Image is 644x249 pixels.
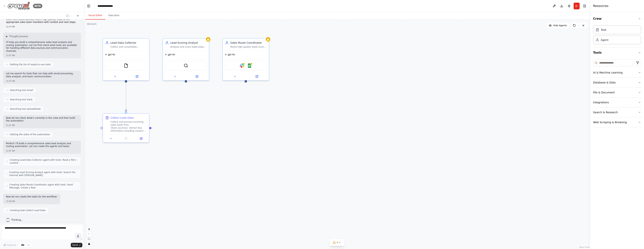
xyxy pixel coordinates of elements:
p: I'll help you build a comprehensive sales lead analysis and routing automation. Let me first chec... [6,41,78,52]
div: Agent [601,38,608,42]
img: FileReadTool [124,63,128,68]
button: 4 [330,239,344,246]
button: Tools [593,47,641,58]
a: React Flow attribution [579,246,590,248]
button: Database & Data [593,78,641,87]
span: Searching tool email [10,89,33,92]
span: Creating Lead Data Collector agent with tools: Read a file's content [10,158,78,164]
span: Creating Lead Scoring Analyst agent with tools: Search the internet with [PERSON_NAME] [9,171,78,177]
img: Google Sheets [247,63,252,68]
button: toggle interactivity [87,241,92,246]
button: Open in side panel [135,136,148,141]
button: Switch to previous chat [64,13,73,18]
button: Hide right sidebar [582,3,587,9]
div: File & Document [593,91,615,94]
img: SerperDevTool [184,63,188,68]
div: 11:07 AM [6,149,78,152]
p: Perfect! I'll build a comprehensive sales lead analysis and routing automation. Let me create the... [6,142,78,148]
button: Open in side panel [246,74,267,79]
div: Version 1 [87,22,97,25]
button: Hide left sidebar [86,3,91,9]
button: Search & Research [593,107,641,117]
span: gpt-4o [108,53,115,56]
button: Open in side panel [126,74,148,79]
button: zoom out [87,232,92,236]
div: Lead Scoring Analyst [170,41,207,45]
button: Hide Agents [546,22,569,28]
div: 11:07 AM [6,124,78,127]
div: AI & Machine Learning [593,71,622,74]
span: Creating task Collect Lead Data [10,209,45,212]
button: Improve [1,243,18,247]
button: fit view [87,236,92,241]
div: Tools [593,58,641,130]
span: Getting the state of the automation [10,133,50,136]
span: Hide Agents [553,24,567,27]
button: File & Document [593,88,641,97]
div: Collect Lead DataCollect and process incoming sales leads from {lead_sources}. Extract key inform... [103,113,149,143]
button: Crew [593,13,641,24]
button: No output available [118,136,134,141]
button: Click to speak your automation idea [75,233,81,239]
span: Thinking... [11,218,23,221]
div: React Flow controls [87,227,92,246]
button: Open in side panel [186,74,207,79]
div: Lead Data CollectorCollect and consolidate incoming sales leads from various sources including we... [103,38,149,81]
button: AI & Machine Learning [593,68,641,77]
button: ▶Thought process [6,35,28,38]
nav: breadcrumb [98,4,117,8]
span: Send [72,244,78,247]
div: Collect and process incoming sales leads from {lead_sources}. Extract key information including c... [110,120,147,132]
button: Start a new chat [75,13,81,18]
span: Creating Sales Route Coordinator agent with tools: Send Message, Create a Row [9,183,78,189]
div: Lead Scoring AnalystAnalyze and score leads based on company size, industry fit, and engagement l... [162,38,209,81]
div: Sales Route CoordinatorRoute high-quality leads (score 7+) to the most appropriate sales team mem... [222,38,269,81]
div: Web Scraping & Browsing [593,120,627,124]
g: Edge from 5709c7c8-02db-427d-9d2e-2413afc9348e to 507a3198-f797-4ed9-8b45-96e4f6444b8e [124,82,128,111]
p: Now let me check what's currently in the crew and then build the automation: [6,117,78,122]
div: Route high-quality leads (score 7+) to the most appropriate sales team members based on territory... [230,45,267,48]
div: Lead Data Collector [110,41,147,45]
p: Let me search for tools that can help with email processing, data analysis, and team communication: [6,72,78,78]
h4: Resources [593,4,608,8]
div: 11:08 AM [6,200,57,203]
button: Visual Editor [85,12,105,19]
span: Thought process [9,35,28,38]
div: Crew [593,24,641,47]
span: Searching tool slack [10,98,33,101]
button: Web Scraping & Browsing [593,117,641,127]
button: Execution [105,12,122,19]
button: Send [71,243,82,247]
div: Database & Data [593,81,616,84]
span: Improve [7,244,16,247]
span: 4 [337,241,338,244]
div: Collect and consolidate incoming sales leads from various sources including website forms, emails... [110,45,147,48]
div: 11:07 AM [6,80,78,82]
img: Logo [7,2,30,10]
div: BETA [33,4,42,8]
div: Search & Research [593,110,618,114]
div: Task [601,28,606,32]
span: ▶ [6,35,8,38]
div: Analyze and score leads based on company size, industry fit, and engagement level using advanced ... [170,45,207,48]
button: zoom in [87,227,92,232]
div: Sales Route Coordinator [230,41,267,45]
div: 11:07 AM [6,25,78,28]
div: Collect Lead Data [110,116,134,120]
p: Now let me create the tasks for the workflow: [6,195,57,198]
div: Integrations [593,100,609,104]
span: gpt-4o [168,53,175,56]
img: Slack [240,63,244,68]
span: gpt-4o [228,53,235,56]
div: 11:07 AM [6,54,78,57]
button: Integrations [593,97,641,107]
span: Searching tool spreadsheet [10,107,41,110]
span: Getting the list of ready-to-use tools [10,63,51,66]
